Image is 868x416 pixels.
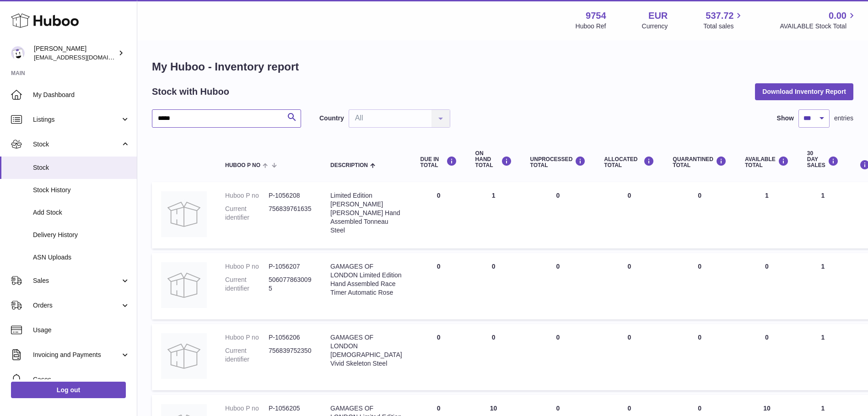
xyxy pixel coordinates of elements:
label: Show [777,114,794,123]
span: 0.00 [829,10,846,22]
div: UNPROCESSED Total [530,156,586,168]
span: 0 [698,192,701,199]
dd: P-1056206 [269,333,312,342]
span: Orders [33,301,120,310]
div: QUARANTINED Total [673,156,727,168]
td: 0 [466,324,521,390]
div: Limited Edition [PERSON_NAME] [PERSON_NAME] Hand Assembled Tonneau Steel [330,191,402,234]
img: product image [161,333,207,379]
div: ON HAND Total [475,151,512,169]
div: ALLOCATED Total [604,156,654,168]
span: 0 [698,334,701,341]
dt: Current identifier [225,346,269,364]
span: Usage [33,326,130,335]
td: 1 [736,182,798,249]
dd: P-1056208 [269,191,312,200]
td: 0 [595,182,663,249]
a: 0.00 AVAILABLE Stock Total [780,10,857,31]
span: Stock [33,163,130,172]
strong: 9754 [586,10,606,22]
td: 0 [521,324,595,390]
h1: My Huboo - Inventory report [152,59,853,74]
td: 0 [736,253,798,319]
dt: Huboo P no [225,404,269,413]
img: product image [161,262,207,308]
div: AVAILABLE Total [745,156,789,168]
dd: 756839752350 [269,346,312,364]
span: entries [834,114,853,123]
a: Log out [11,382,126,398]
span: My Dashboard [33,91,130,99]
div: 30 DAY SALES [807,151,839,169]
td: 0 [595,324,663,390]
dt: Current identifier [225,276,269,293]
img: info@fieldsluxury.london [11,46,25,60]
span: Sales [33,276,120,285]
span: [EMAIL_ADDRESS][DOMAIN_NAME] [34,54,135,61]
span: Total sales [703,22,744,31]
dd: P-1056205 [269,404,312,413]
dd: 756839761635 [269,205,312,222]
td: 0 [595,253,663,319]
td: 0 [521,253,595,319]
img: product image [161,191,207,237]
span: Description [330,162,368,168]
div: Huboo Ref [576,22,606,31]
td: 0 [411,324,466,390]
span: 0 [698,405,701,412]
td: 0 [521,182,595,249]
dt: Current identifier [225,205,269,222]
td: 1 [798,182,848,249]
span: Delivery History [33,231,130,239]
dd: P-1056207 [269,262,312,271]
strong: EUR [648,10,668,22]
span: ASN Uploads [33,253,130,262]
button: Download Inventory Report [755,83,853,100]
span: Cases [33,375,130,384]
div: DUE IN TOTAL [421,156,457,168]
span: Listings [33,115,120,124]
a: 537.72 Total sales [703,10,744,31]
dd: 5060778630095 [269,276,312,293]
dt: Huboo P no [225,333,269,342]
td: 1 [798,324,848,390]
span: Stock History [33,186,130,194]
td: 0 [411,182,466,249]
dt: Huboo P no [225,262,269,271]
span: AVAILABLE Stock Total [780,22,857,31]
div: [PERSON_NAME] [34,44,116,62]
span: Add Stock [33,208,130,217]
span: 537.72 [706,10,733,22]
td: 0 [736,324,798,390]
td: 0 [466,253,521,319]
div: Currency [642,22,668,31]
h2: Stock with Huboo [152,86,229,98]
td: 1 [466,182,521,249]
div: GAMAGES OF LONDON [DEMOGRAPHIC_DATA] Vivid Skeleton Steel [330,333,402,368]
div: GAMAGES OF LONDON Limited Edition Hand Assembled Race Timer Automatic Rose [330,262,402,297]
td: 1 [798,253,848,319]
span: Invoicing and Payments [33,351,120,359]
span: Stock [33,140,120,149]
span: 0 [698,263,701,270]
label: Country [319,114,344,123]
td: 0 [411,253,466,319]
dt: Huboo P no [225,191,269,200]
span: Huboo P no [225,162,260,168]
